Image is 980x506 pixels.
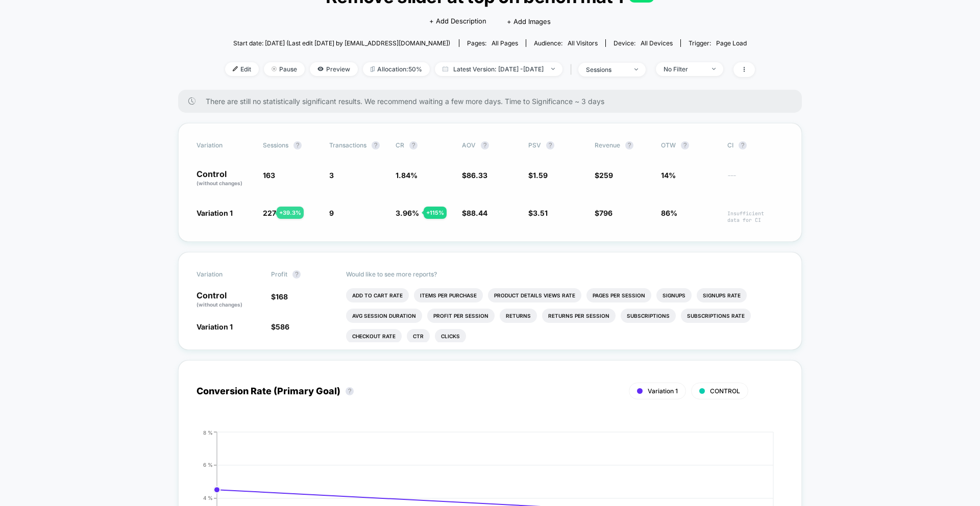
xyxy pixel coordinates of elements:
div: Audience: [534,39,598,47]
button: ? [481,141,489,149]
span: Sessions [263,141,288,149]
span: 86.33 [467,171,487,180]
span: Variation [197,270,253,279]
span: $ [271,292,288,301]
span: Start date: [DATE] (Last edit [DATE] by [EMAIL_ADDRESS][DOMAIN_NAME]) [233,39,450,47]
span: Variation [197,141,253,149]
span: (without changes) [197,301,242,308]
tspan: 4 % [203,495,213,501]
span: 1.59 [533,171,548,180]
li: Returns [500,309,537,323]
span: 259 [599,171,613,180]
button: ? [346,387,354,395]
span: Pause [264,62,305,76]
span: 163 [263,171,275,180]
span: $ [528,209,548,217]
img: calendar [443,66,448,71]
button: ? [293,141,302,149]
li: Subscriptions Rate [681,309,751,323]
span: | [568,62,578,77]
span: 1.84 % [396,171,418,180]
span: Edit [225,62,259,76]
span: Insufficient data for CI [727,210,783,223]
button: ? [681,141,689,149]
li: Returns Per Session [542,309,616,323]
span: Transactions [329,141,366,149]
span: Revenue [595,141,620,149]
span: all pages [492,39,518,47]
img: end [551,68,555,70]
span: Variation 1 [648,387,678,395]
div: No Filter [664,65,704,73]
button: ? [739,141,747,149]
span: PSV [528,141,541,149]
img: rebalance [371,66,375,72]
span: Allocation: 50% [363,62,430,76]
button: ? [372,141,380,149]
span: There are still no statistically significant results. We recommend waiting a few more days . Time... [206,97,781,106]
img: edit [233,66,238,71]
span: 3 [329,171,334,180]
span: $ [271,322,289,331]
span: $ [528,171,548,180]
span: 14% [661,171,676,180]
div: Trigger: [689,39,747,47]
span: 3.51 [533,209,548,217]
div: + 115 % [424,207,447,219]
span: 168 [276,292,288,301]
span: Device: [605,39,680,47]
li: Profit Per Session [427,309,495,323]
span: Latest Version: [DATE] - [DATE] [435,62,562,76]
span: Preview [310,62,358,76]
span: 9 [329,209,334,217]
span: + Add Images [507,17,551,26]
li: Signups Rate [697,288,747,302]
span: Variation 1 [197,322,233,331]
tspan: 8 % [203,429,213,435]
span: $ [595,209,612,217]
span: $ [462,209,487,217]
span: 86% [661,209,677,217]
span: CR [396,141,404,149]
span: $ [595,171,613,180]
li: Signups [656,288,692,302]
li: Product Details Views Rate [488,288,581,302]
li: Pages Per Session [586,288,651,302]
button: ? [625,141,633,149]
span: Profit [271,270,287,278]
li: Ctr [407,329,430,343]
span: Variation 1 [197,209,233,217]
li: Avg Session Duration [346,309,422,323]
img: end [634,68,638,70]
span: all devices [641,39,673,47]
span: CI [727,141,783,149]
span: 88.44 [467,209,487,217]
p: Control [197,291,261,309]
button: ? [546,141,554,149]
span: (without changes) [197,180,242,186]
span: Page Load [716,39,747,47]
span: 586 [276,322,289,331]
p: Control [197,170,253,187]
img: end [712,68,716,70]
tspan: 6 % [203,462,213,468]
span: OTW [661,141,717,149]
li: Checkout Rate [346,329,402,343]
span: 3.96 % [396,209,419,217]
span: All Visitors [568,39,598,47]
p: Would like to see more reports? [346,270,784,278]
img: end [272,66,277,71]
span: CONTROL [710,387,740,395]
li: Clicks [435,329,466,343]
span: AOV [462,141,476,149]
button: ? [292,270,301,279]
li: Subscriptions [621,309,676,323]
div: sessions [586,66,627,73]
li: Add To Cart Rate [346,288,409,302]
span: --- [727,172,783,187]
div: Pages: [467,39,518,47]
span: + Add Description [429,16,486,27]
span: 796 [599,209,612,217]
button: ? [409,141,418,149]
span: 227 [263,209,276,217]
